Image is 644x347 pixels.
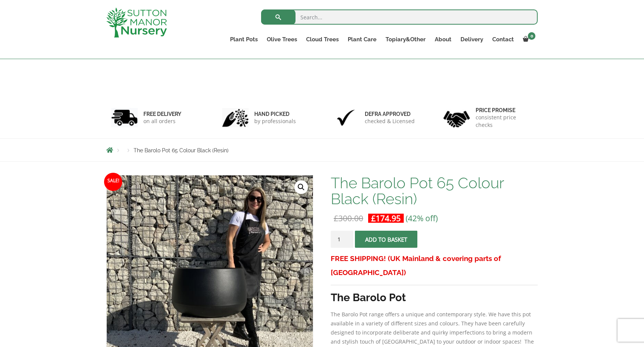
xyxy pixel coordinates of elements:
h6: hand picked [254,111,296,117]
span: £ [371,213,376,224]
p: consistent price checks [476,114,533,129]
a: 0 [518,34,538,45]
h1: The Barolo Pot 65 Colour Black (Resin) [331,175,538,207]
a: Olive Trees [262,34,302,45]
img: 3.jpg [333,108,359,127]
a: Delivery [456,34,488,45]
span: 0 [528,32,535,40]
span: Sale! [104,173,122,191]
a: Plant Pots [226,34,262,45]
bdi: 174.95 [371,213,401,224]
h6: Defra approved [365,111,415,117]
p: on all orders [143,117,181,125]
h6: FREE DELIVERY [143,111,181,117]
a: Contact [488,34,518,45]
a: About [430,34,456,45]
a: View full-screen image gallery [294,180,308,194]
a: Plant Care [343,34,381,45]
span: (42% off) [406,213,438,224]
input: Product quantity [331,231,353,248]
h3: FREE SHIPPING! (UK Mainland & covering parts of [GEOGRAPHIC_DATA]) [331,252,538,280]
button: Add to basket [355,231,417,248]
nav: Breadcrumbs [106,147,538,153]
img: logo [106,8,167,38]
img: 4.jpg [443,106,470,129]
p: by professionals [254,117,296,125]
span: £ [334,213,338,224]
p: checked & Licensed [365,117,415,125]
input: Search... [261,9,538,25]
bdi: 300.00 [334,213,363,224]
img: 1.jpg [111,108,138,127]
img: 2.jpg [222,108,249,127]
strong: The Barolo Pot [331,291,406,304]
span: The Barolo Pot 65 Colour Black (Resin) [134,147,229,153]
a: Cloud Trees [302,34,343,45]
a: Topiary&Other [381,34,430,45]
h6: Price promise [476,107,533,114]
